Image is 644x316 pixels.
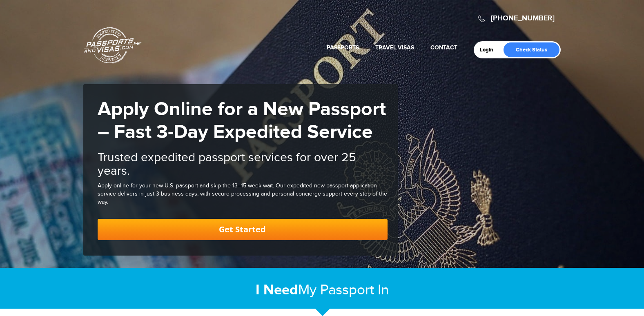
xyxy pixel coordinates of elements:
a: Login [480,47,499,53]
a: Get Started [98,219,388,240]
h2: My [83,281,561,299]
h2: Trusted expedited passport services for over 25 years. [98,151,388,178]
a: Passports [327,44,359,51]
strong: I Need [256,281,298,299]
strong: Apply Online for a New Passport – Fast 3-Day Expedited Service [98,98,386,144]
a: Passports & [DOMAIN_NAME] [84,27,142,64]
a: Contact [430,44,457,51]
span: Passport In [320,282,389,298]
a: Check Status [504,42,559,57]
a: [PHONE_NUMBER] [491,14,555,23]
div: Apply online for your new U.S. passport and skip the 13–15 week wait. Our expedited new passport ... [98,182,388,207]
a: Travel Visas [375,44,414,51]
